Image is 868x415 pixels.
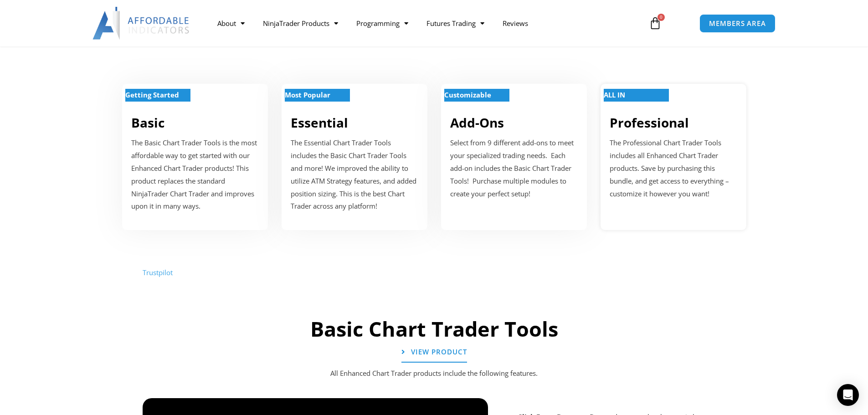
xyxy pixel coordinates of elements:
img: LogoAI | Affordable Indicators – NinjaTrader [92,7,190,40]
p: Select from 9 different add-ons to meet your specialized trading needs. Each add-on includes the ... [450,137,578,200]
a: Basic [131,114,164,131]
span: View Product [411,348,467,355]
a: View Product [401,342,467,363]
p: The Professional Chart Trader Tools includes all Enhanced Chart Trader products. Save by purchasi... [610,137,737,200]
a: Professional [610,114,689,131]
a: Programming [347,13,417,34]
span: 0 [657,14,665,21]
a: About [208,13,254,34]
p: All Enhanced Chart Trader products include the following features. [161,367,708,380]
a: Essential [291,114,348,131]
nav: Menu [208,13,638,34]
a: Futures Trading [417,13,493,34]
a: NinjaTrader Products [254,13,347,34]
a: 0 [635,10,675,36]
h2: Basic Chart Trader Tools [138,316,730,343]
p: The Essential Chart Trader Tools includes the Basic Chart Trader Tools and more! We improved the ... [291,137,418,213]
strong: Customizable [444,90,491,99]
a: MEMBERS AREA [699,14,776,33]
div: Open Intercom Messenger [837,384,859,406]
strong: Most Popular [285,90,330,99]
p: The Basic Chart Trader Tools is the most affordable way to get started with our Enhanced Chart Tr... [131,137,259,213]
a: Add-Ons [450,114,504,131]
strong: Getting Started [125,90,179,99]
a: Reviews [493,13,537,34]
strong: ALL IN [604,90,625,99]
span: MEMBERS AREA [709,20,766,27]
